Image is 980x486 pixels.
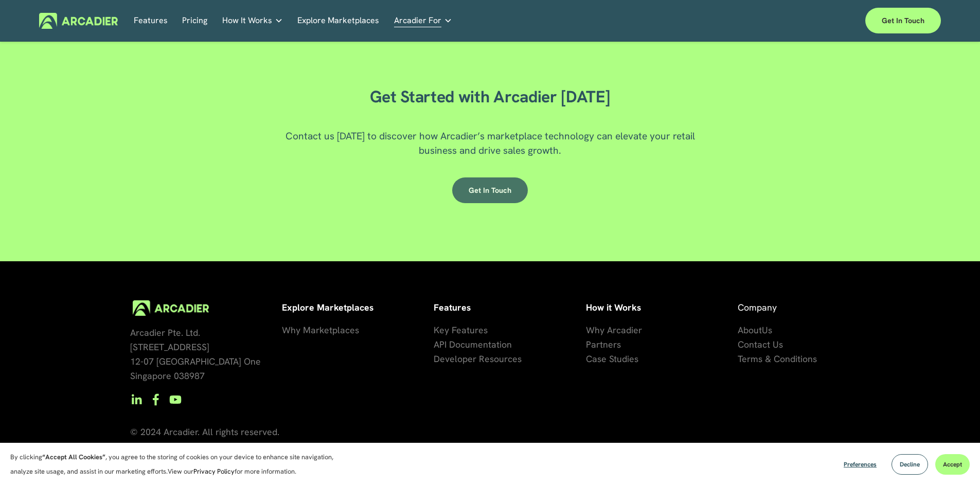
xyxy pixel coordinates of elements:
a: artners [591,337,621,352]
span: Contact Us [738,338,783,350]
span: Contact us [DATE] to discover how Arcadier’s marketplace technology can elevate your retail busin... [286,130,698,157]
span: Why Marketplaces [282,324,359,336]
a: Privacy Policy [193,467,235,476]
a: Explore Marketplaces [297,13,379,29]
button: Preferences [836,454,884,475]
h2: Get Started with Arcadier [DATE] [280,87,700,107]
span: Arcadier Pte. Ltd. [STREET_ADDRESS] 12-07 [GEOGRAPHIC_DATA] One Singapore 038987 [130,327,261,382]
span: Ca [586,353,597,365]
iframe: Chat Widget [929,437,980,486]
a: P [586,337,591,352]
a: About [738,323,762,337]
a: Contact Us [738,337,783,352]
span: About [738,324,762,336]
span: artners [591,338,621,350]
a: folder dropdown [394,13,452,29]
span: se Studies [597,353,638,365]
a: Developer Resources [434,352,522,366]
span: Key Features [434,324,488,336]
span: Developer Resources [434,353,522,365]
a: YouTube [169,393,182,406]
a: Features [134,13,168,29]
a: LinkedIn [130,393,142,406]
a: Pricing [182,13,207,29]
span: Decline [900,460,920,469]
a: API Documentation [434,337,512,352]
strong: “Accept All Cookies” [42,453,105,461]
a: Why Arcadier [586,323,642,337]
span: Why Arcadier [586,324,642,336]
p: By clicking , you agree to the storing of cookies on your device to enhance site navigation, anal... [10,450,345,479]
strong: Explore Marketplaces [282,301,373,313]
a: Ca [586,352,597,366]
span: P [586,338,591,350]
span: Preferences [844,460,877,469]
span: Terms & Conditions [738,353,817,365]
img: Arcadier [39,13,118,29]
span: How It Works [222,13,272,28]
span: Company [738,301,777,313]
a: Key Features [434,323,488,337]
a: Get in Touch [452,177,528,203]
a: Facebook [150,393,162,406]
strong: How it Works [586,301,641,313]
button: Decline [892,454,928,475]
span: Us [762,324,772,336]
span: API Documentation [434,338,512,350]
a: Terms & Conditions [738,352,817,366]
a: Why Marketplaces [282,323,359,337]
strong: Features [434,301,471,313]
a: se Studies [597,352,638,366]
span: Arcadier For [394,13,441,28]
a: folder dropdown [222,13,283,29]
span: © 2024 Arcadier. All rights reserved. [130,426,279,438]
a: Get in touch [865,8,941,33]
